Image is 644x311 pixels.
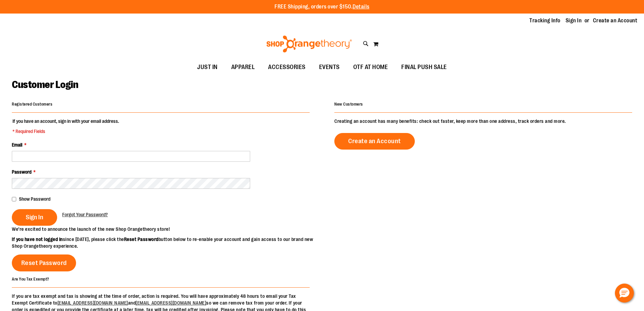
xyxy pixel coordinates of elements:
p: We’re excited to announce the launch of the new Shop Orangetheory store! [12,226,322,232]
a: JUST IN [190,60,224,75]
img: Shop Orangetheory [265,36,353,52]
span: APPAREL [231,60,255,75]
span: Sign In [26,214,43,221]
strong: Reset Password [124,237,159,242]
legend: If you have an account, sign in with your email address. [12,118,120,135]
a: Details [353,4,369,10]
a: EVENTS [312,60,347,75]
a: Sign In [566,17,582,24]
span: Forgot Your Password? [62,212,108,217]
a: Create an Account [334,133,415,150]
p: since [DATE], please click the button below to re-enable your account and gain access to our bran... [12,236,322,249]
span: JUST IN [197,60,218,75]
a: Reset Password [12,254,76,271]
strong: If you have not logged in [12,237,63,242]
span: FINAL PUSH SALE [401,60,447,75]
strong: Are You Tax Exempt? [12,276,49,281]
a: Create an Account [593,17,638,24]
a: [EMAIL_ADDRESS][DOMAIN_NAME] [57,300,128,306]
a: ACCESSORIES [261,60,312,75]
a: Forgot Your Password? [62,211,108,218]
button: Sign In [12,209,57,226]
a: APPAREL [224,60,262,75]
span: Customer Login [12,79,78,90]
button: Hello, have a question? Let’s chat. [615,284,634,303]
span: Reset Password [21,259,67,267]
span: Create an Account [348,137,401,145]
span: ACCESSORIES [268,60,306,75]
strong: New Customers [334,102,363,107]
span: EVENTS [319,60,340,75]
a: [EMAIL_ADDRESS][DOMAIN_NAME] [136,300,206,306]
a: FINAL PUSH SALE [395,60,454,75]
strong: Registered Customers [12,102,52,107]
a: Tracking Info [529,17,560,24]
p: FREE Shipping, orders over $150. [275,3,369,11]
span: Password [12,169,31,175]
span: Show Password [19,196,50,202]
a: OTF AT HOME [347,60,395,75]
span: * Required Fields [13,128,119,135]
span: Email [12,142,22,148]
p: Creating an account has many benefits: check out faster, keep more than one address, track orders... [334,118,632,125]
span: OTF AT HOME [353,60,388,75]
